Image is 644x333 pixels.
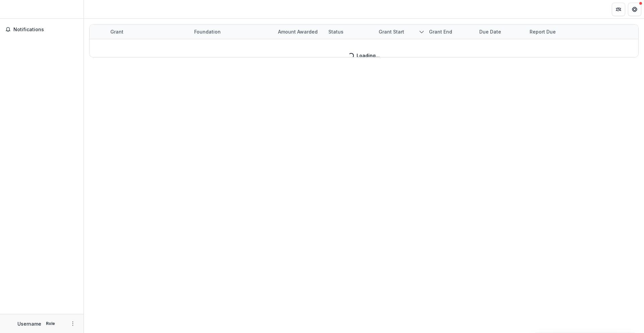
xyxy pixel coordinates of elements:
p: Role [44,321,57,327]
button: Notifications [3,24,81,35]
button: Partners [612,3,625,16]
p: Username [17,320,41,327]
button: More [69,320,77,328]
span: Notifications [13,27,78,33]
button: Get Help [628,3,641,16]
